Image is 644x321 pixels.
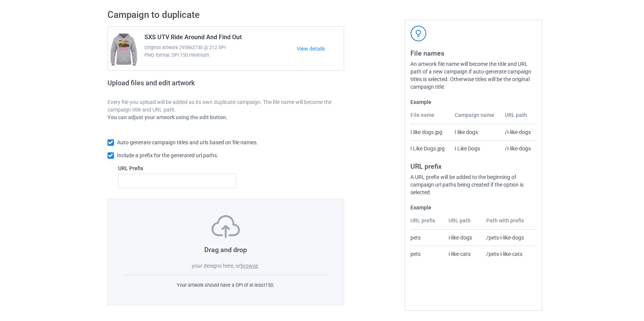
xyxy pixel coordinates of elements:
[118,164,237,172] label: URL Prefix
[107,9,344,21] h2: Campaign to duplicate
[107,114,227,120] b: You can adjust your artwork using the edit button.
[410,162,537,171] h3: URL prefix
[144,34,242,44] span: SXS UTV Ride Around And Find Out
[482,217,537,230] th: Path with prefix
[410,140,450,157] td: I Like Dogs.jpg
[117,152,218,158] span: Include a prefix for the generated url paths.
[501,140,537,157] td: /i-like-dogs
[410,111,450,124] th: File name
[410,230,445,246] td: pets
[450,124,501,140] td: I like dogs
[107,79,250,93] h2: Upload files and edit artwork
[144,44,297,51] span: Original Artwork 2958x2730 @ 212 DPI
[444,246,482,262] td: i-like-cats
[482,230,537,246] td: /pets-i-like-dogs
[297,45,344,53] a: View details
[410,217,445,230] th: URL prefix
[410,49,537,57] h3: File names
[144,51,297,59] span: PNG format, DPI 150 minimum
[450,111,501,124] th: Campaign name
[444,217,482,230] th: URL path
[410,60,537,91] div: An artwork file name will become the title and URL path of a new campaign if auto-generate campai...
[410,26,426,42] img: svg+xml;base64,PD94bWwgdmVyc2lvbj0iMS4wIiBlbmNvZGluZz0iVVRGLTgiPz4KPHN2ZyB3aWR0aD0iNDJweCIgaGVpZ2...
[410,98,537,106] label: Example
[211,215,240,238] img: svg+xml;base64,PD94bWwgdmVyc2lvbj0iMS4wIiBlbmNvZGluZz0iVVRGLTgiPz4KPHN2ZyB3aWR0aD0iNzVweCIgaGVpZ2...
[124,245,328,254] h3: Drag and drop
[192,263,240,269] span: your designs here, or
[107,98,344,113] p: Every file you upload will be added as its own duplicate campaign. The file name will become the ...
[482,246,537,262] td: /pets-i-like-cats
[444,230,482,246] td: i-like-dogs
[410,173,537,196] div: A URL prefix will be added to the beginning of campaign url paths being created if the option is ...
[501,124,537,140] td: /i-like-dogs
[258,263,260,269] span: .
[410,124,450,140] td: I like dogs.jpg
[177,282,274,288] span: Your artwork should have a DPI of at least 150 .
[240,263,258,269] label: browse
[117,139,258,145] span: Auto-generate campaign titles and urls based on file names.
[501,111,537,124] th: URL path
[450,140,501,157] td: I Like Dogs
[410,204,537,211] label: Example
[410,246,445,262] td: pets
